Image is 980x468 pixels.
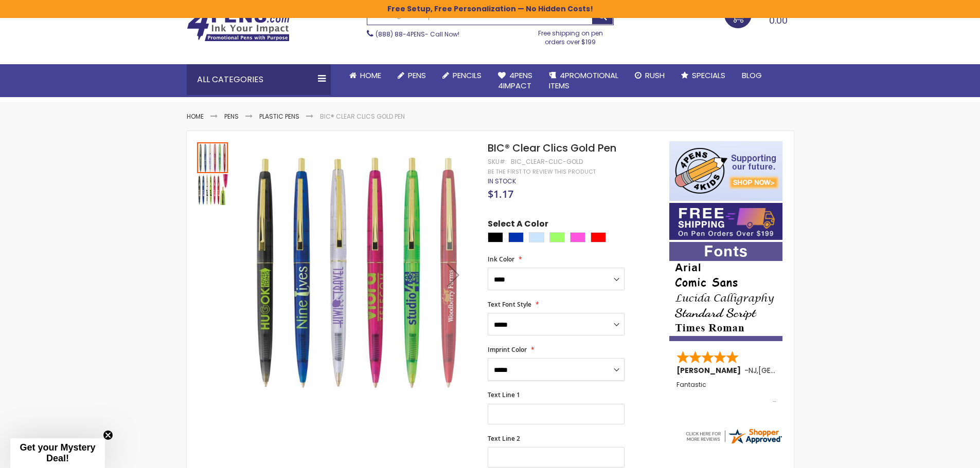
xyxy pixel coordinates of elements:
span: - Call Now! [376,30,459,39]
a: Pens [389,64,434,87]
a: Pencils [434,64,490,87]
span: [PERSON_NAME] [676,365,744,376]
iframe: Google Customer Reviews [895,440,980,468]
div: Next [433,141,474,408]
a: Rush [627,64,673,87]
span: Pens [408,70,426,81]
span: 4Pens 4impact [498,70,532,91]
div: Red [591,232,606,242]
span: Select A Color [488,218,548,232]
img: BIC® Clear Clics Gold Pen [197,174,228,205]
a: Home [187,112,204,121]
a: Specials [673,64,734,87]
a: 4pens.com certificate URL [684,439,783,447]
div: Black [488,232,503,242]
a: Blog [734,64,770,87]
div: Get your Mystery Deal!Close teaser [10,438,105,468]
span: NJ [749,365,757,376]
span: Imprint Color [488,345,527,354]
span: Blog [742,70,762,81]
img: 4pens.com widget logo [684,427,783,445]
div: Bic_Clear-Clic-Gold [511,158,583,166]
li: BIC® Clear Clics Gold Pen [320,113,405,121]
span: Rush [645,70,665,81]
a: Home [341,64,389,87]
span: - , [744,365,834,376]
a: Pens [224,112,239,121]
span: Ink Color [488,255,514,264]
div: Blue [508,232,524,242]
div: BIC® Clear Clics Gold Pen [197,141,229,173]
span: $1.17 [488,187,513,201]
a: 4PROMOTIONALITEMS [541,64,627,98]
div: Pink [570,232,585,242]
div: Free shipping on pen orders over $199 [527,25,614,46]
span: In stock [488,177,516,185]
div: Availability [488,177,516,185]
div: Fantastic [676,381,776,403]
span: 4PROMOTIONAL ITEMS [549,70,618,91]
span: Text Line 2 [488,434,520,443]
span: Specials [692,70,725,81]
img: font-personalization-examples [669,242,782,341]
div: All Categories [187,64,331,95]
img: 4pens 4 kids [669,141,782,201]
img: Free shipping on orders over $199 [669,203,782,240]
div: Clear [529,232,544,242]
div: BIC® Clear Clics Gold Pen [197,173,228,205]
img: 4Pens Custom Pens and Promotional Products [187,9,290,42]
span: Text Font Style [488,300,531,309]
a: Plastic Pens [259,112,299,121]
span: Pencils [453,70,482,81]
a: Be the first to review this product [488,168,596,176]
span: Text Line 1 [488,390,520,399]
button: Close teaser [103,430,113,440]
span: BIC® Clear Clics Gold Pen [488,141,616,155]
span: 0.00 [769,14,788,27]
div: Green Light [549,232,565,242]
span: [GEOGRAPHIC_DATA] [758,365,834,376]
span: Get your Mystery Deal! [20,442,95,463]
span: Home [360,70,381,81]
a: (888) 88-4PENS [376,30,425,39]
img: BIC® Clear Clics Gold Pen [239,156,474,390]
strong: SKU [488,157,507,166]
a: 4Pens4impact [490,64,541,98]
